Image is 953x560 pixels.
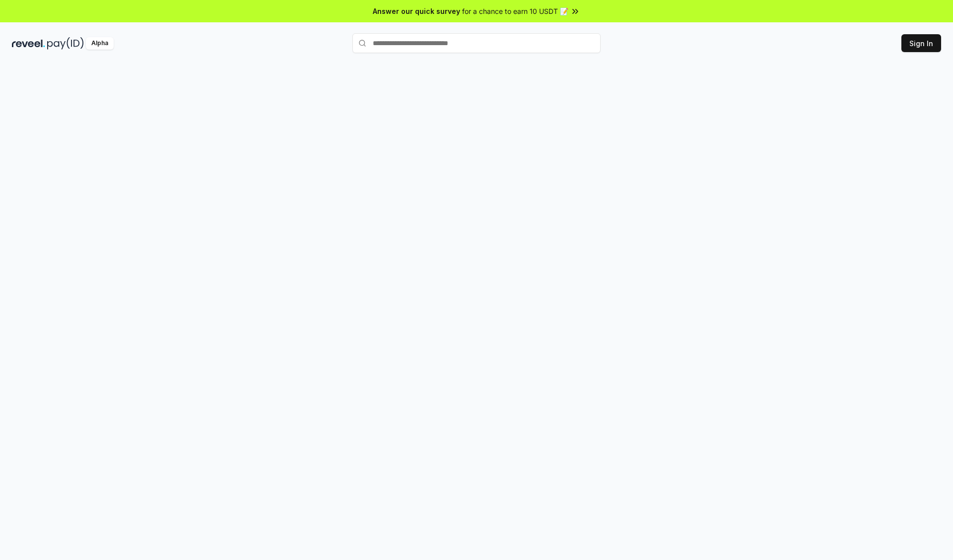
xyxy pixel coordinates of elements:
button: Sign In [901,34,941,52]
span: for a chance to earn 10 USDT 📝 [462,6,568,16]
img: pay_id [47,37,84,50]
div: Alpha [86,37,114,50]
img: reveel_dark [12,37,45,50]
span: Answer our quick survey [373,6,460,16]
